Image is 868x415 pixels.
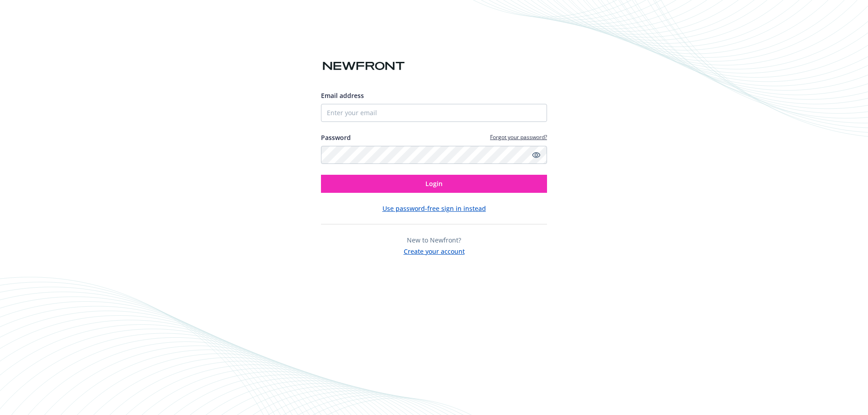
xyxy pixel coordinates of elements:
[382,204,486,213] button: Use password-free sign in instead
[425,179,443,188] span: Login
[321,146,547,164] input: Enter your password
[407,236,461,244] span: New to Newfront?
[490,133,547,141] a: Forgot your password?
[321,175,547,193] button: Login
[404,245,465,256] button: Create your account
[531,149,542,160] a: Show password
[321,104,547,122] input: Enter your email
[321,58,406,74] img: Newfront logo
[321,133,351,142] label: Password
[321,91,364,100] span: Email address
